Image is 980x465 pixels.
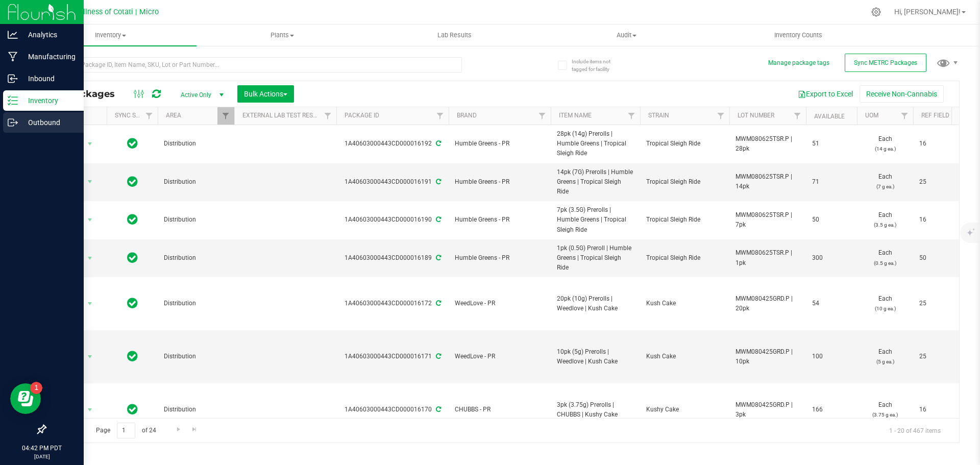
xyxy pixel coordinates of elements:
span: Lab Results [424,31,485,40]
span: Inventory Counts [761,31,836,40]
span: Sync METRC Packages [854,59,917,66]
a: Go to the next page [171,423,186,436]
span: CHUBBS - PR [455,405,545,414]
span: In Sync [127,212,138,227]
span: Kush Cake [646,299,723,308]
span: MWM080625TSR.P | 7pk [736,210,800,230]
span: Humble Greens - PR [455,253,545,263]
span: Each [863,172,907,191]
span: Sync from Compliance System [434,406,441,413]
span: MWM080425GRD.P | 20pk [736,294,800,313]
a: Package ID [345,112,379,119]
span: 7pk (3.5G) Prerolls | Humble Greens | Tropical Sleigh Ride [557,205,634,235]
span: Bulk Actions [244,90,287,98]
inline-svg: Inbound [8,74,18,84]
span: Sync from Compliance System [434,300,441,307]
span: Distribution [164,215,228,225]
span: Distribution [164,405,228,414]
inline-svg: Inventory [8,95,18,106]
span: select [84,137,96,151]
p: 04:42 PM PDT [5,444,79,453]
span: All Packages [53,88,125,100]
p: (3.75 g ea.) [863,410,907,420]
button: Export to Excel [791,85,860,103]
p: (7 g ea.) [863,182,907,191]
span: Tropical Sleigh Ride [646,177,723,187]
span: Distribution [164,253,228,263]
span: 1pk (0.5G) Preroll | Humble Greens | Tropical Sleigh Ride [557,243,634,273]
span: MWM080625TSR.P | 1pk [736,248,800,267]
a: External Lab Test Result [242,112,323,119]
p: Analytics [18,29,79,41]
button: Bulk Actions [237,85,294,103]
div: 1A40603000443CD000016189 [335,253,450,263]
a: Brand [457,112,477,119]
span: Tropical Sleigh Ride [646,215,723,225]
span: Inventory [24,31,197,40]
a: Filter [534,107,551,125]
p: (3.5 g ea.) [863,220,907,230]
button: Receive Non-Cannabis [860,85,944,103]
div: 1A40603000443CD000016191 [335,177,450,187]
div: 1A40603000443CD000016190 [335,215,450,225]
a: Available [814,113,845,120]
span: MWM080425GRD.P | 3pk [736,400,800,420]
span: Each [863,294,907,313]
span: Plants [197,31,368,40]
span: Distribution [164,177,228,187]
p: Inventory [18,94,79,107]
iframe: Resource center [10,383,41,414]
a: Filter [320,107,336,125]
span: Tropical Sleigh Ride [646,253,723,263]
span: Include items not tagged for facility [572,58,623,73]
span: 28pk (14g) Prerolls | Humble Greens | Tropical Sleigh Ride [557,129,634,159]
p: (5 g ea.) [863,357,907,366]
a: Lab Results [369,25,541,46]
span: 3pk (3.75g) Prerolls | CHUBBS | Kushy Cake [557,400,634,420]
button: Sync METRC Packages [845,54,926,72]
a: Filter [896,107,913,125]
a: Audit [541,25,713,46]
span: In Sync [127,175,138,189]
div: 1A40603000443CD000016172 [335,299,450,308]
span: In Sync [127,296,138,310]
span: select [84,213,96,227]
p: Manufacturing [18,51,79,63]
a: UOM [865,112,878,119]
a: Filter [789,107,806,125]
span: Kushy Cake [646,405,723,414]
p: [DATE] [5,453,79,460]
span: Each [863,347,907,366]
a: Lot Number [738,112,774,119]
a: Filter [713,107,729,125]
span: 1 - 20 of 467 items [881,423,949,438]
a: Inventory [24,25,197,46]
span: 166 [812,405,851,414]
span: Each [863,248,907,267]
span: Kush Cake [646,352,723,361]
span: MWM080625TSR.P | 14pk [736,172,800,191]
span: 100 [812,352,851,361]
a: Filter [141,107,158,125]
span: Sync from Compliance System [434,254,441,261]
span: In Sync [127,402,138,417]
span: MWM080425GRD.P | 10pk [736,347,800,366]
a: Sync Status [115,112,154,119]
div: 1A40603000443CD000016171 [335,352,450,361]
input: Search Package ID, Item Name, SKU, Lot or Part Number... [45,57,462,72]
span: 10pk (5g) Prerolls | Weedlove | Kush Cake [557,347,634,366]
a: Ref Field 1 [921,112,954,119]
span: Humble Greens - PR [455,177,545,187]
a: Item Name [559,112,592,119]
a: Filter [432,107,449,125]
span: select [84,251,96,265]
span: Distribution [164,139,228,149]
span: Each [863,400,907,420]
a: Plants [197,25,369,46]
span: In Sync [127,349,138,363]
input: 1 [117,423,135,438]
span: 51 [812,139,851,149]
inline-svg: Outbound [8,117,18,128]
span: Hi, [PERSON_NAME]! [894,8,961,16]
a: Area [166,112,181,119]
